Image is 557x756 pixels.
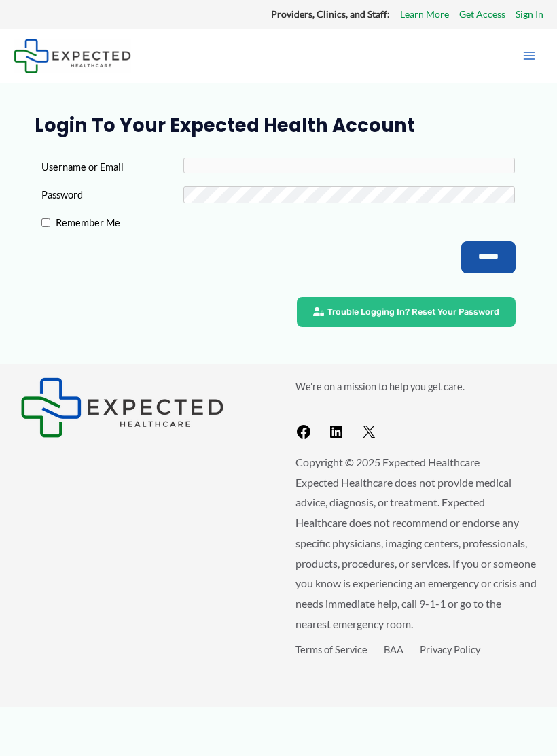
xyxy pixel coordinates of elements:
img: Expected Healthcare Logo - side, dark font, small [14,39,131,73]
aside: Footer Widget 3 [295,640,537,687]
aside: Footer Widget 2 [295,377,537,445]
a: Learn More [400,5,449,23]
label: Username or Email [41,158,183,176]
h1: Login to Your Expected Health Account [35,115,522,137]
a: Privacy Policy [420,644,480,655]
strong: Providers, Clinics, and Staff: [271,8,390,20]
button: Main menu toggle [515,41,543,70]
aside: Footer Widget 1 [20,377,262,438]
img: Expected Healthcare Logo - side, dark font, small [20,377,224,438]
label: Password [41,186,183,204]
span: Expected Healthcare does not provide medical advice, diagnosis, or treatment. Expected Healthcare... [295,476,537,630]
label: Remember Me [50,213,192,232]
span: Trouble Logging In? Reset Your Password [327,308,499,317]
a: BAA [384,644,403,655]
span: Copyright © 2025 Expected Healthcare [295,456,480,468]
p: We're on a mission to help you get care. [295,377,537,396]
a: Get Access [459,5,505,23]
a: Trouble Logging In? Reset Your Password [297,297,516,328]
a: Terms of Service [295,644,367,655]
a: Sign In [516,5,543,23]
